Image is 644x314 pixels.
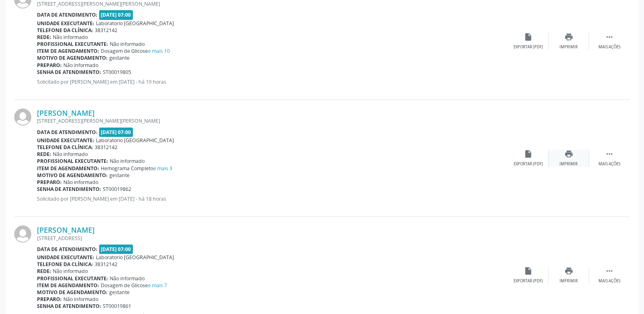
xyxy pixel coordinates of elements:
[37,235,508,242] div: [STREET_ADDRESS]
[37,172,108,179] b: Motivo de agendamento:
[37,144,93,151] b: Telefone da clínica:
[559,44,578,50] div: Imprimir
[96,254,174,261] span: Laboratorio [GEOGRAPHIC_DATA]
[101,48,170,54] span: Dosagem de Glicose
[37,34,51,41] b: Rede:
[14,108,31,126] img: img
[605,32,614,41] i: 
[37,117,508,124] div: [STREET_ADDRESS][PERSON_NAME][PERSON_NAME]
[37,54,108,61] b: Motivo de agendamento:
[37,27,93,34] b: Telefone da clínica:
[37,268,51,275] b: Rede:
[37,41,108,48] b: Profissional executante:
[564,149,573,158] i: print
[564,266,573,275] i: print
[53,268,88,275] span: Não informado
[37,296,62,303] b: Preparo:
[96,20,174,27] span: Laboratorio [GEOGRAPHIC_DATA]
[109,54,130,61] span: gestante
[53,34,88,41] span: Não informado
[153,165,172,172] a: e mais 3
[63,179,98,186] span: Não informado
[37,48,99,54] b: Item de agendamento:
[101,282,167,289] span: Dosagem de Glicose
[514,44,543,50] div: Exportar (PDF)
[37,11,98,18] b: Data de atendimento:
[148,48,170,54] a: e mais 10
[37,165,99,172] b: Item de agendamento:
[605,266,614,275] i: 
[37,69,101,76] b: Senha de atendimento:
[63,62,98,69] span: Não informado
[99,10,133,19] span: [DATE] 07:00
[103,186,131,193] span: ST00019862
[95,27,117,34] span: 38312142
[110,275,145,282] span: Não informado
[110,41,145,48] span: Não informado
[37,246,98,253] b: Data de atendimento:
[99,245,133,254] span: [DATE] 07:00
[514,278,543,284] div: Exportar (PDF)
[598,278,620,284] div: Mais ações
[109,289,130,296] span: gestante
[37,195,508,202] p: Solicitado por [PERSON_NAME] em [DATE] - há 18 horas
[109,172,130,179] span: gestante
[37,282,99,289] b: Item de agendamento:
[524,149,533,158] i: insert_drive_file
[37,20,94,27] b: Unidade executante:
[598,44,620,50] div: Mais ações
[37,275,108,282] b: Profissional executante:
[103,69,131,76] span: ST00019805
[605,149,614,158] i: 
[148,282,167,289] a: e mais 7
[37,261,93,268] b: Telefone da clínica:
[37,303,101,310] b: Senha de atendimento:
[37,179,62,186] b: Preparo:
[37,108,95,117] a: [PERSON_NAME]
[524,32,533,41] i: insert_drive_file
[63,296,98,303] span: Não informado
[37,62,62,69] b: Preparo:
[53,151,88,158] span: Não informado
[514,161,543,167] div: Exportar (PDF)
[598,161,620,167] div: Mais ações
[37,254,94,261] b: Unidade executante:
[101,165,172,172] span: Hemograma Completo
[99,128,133,137] span: [DATE] 07:00
[524,266,533,275] i: insert_drive_file
[37,137,94,144] b: Unidade executante:
[103,303,131,310] span: ST00019861
[37,158,108,165] b: Profissional executante:
[564,32,573,41] i: print
[96,137,174,144] span: Laboratorio [GEOGRAPHIC_DATA]
[559,278,578,284] div: Imprimir
[95,144,117,151] span: 38312142
[37,186,101,193] b: Senha de atendimento:
[37,225,95,234] a: [PERSON_NAME]
[37,129,98,136] b: Data de atendimento:
[14,225,31,243] img: img
[95,261,117,268] span: 38312142
[37,151,51,158] b: Rede:
[37,289,108,296] b: Motivo de agendamento:
[37,0,508,7] div: [STREET_ADDRESS][PERSON_NAME][PERSON_NAME]
[559,161,578,167] div: Imprimir
[110,158,145,165] span: Não informado
[37,78,508,85] p: Solicitado por [PERSON_NAME] em [DATE] - há 19 horas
